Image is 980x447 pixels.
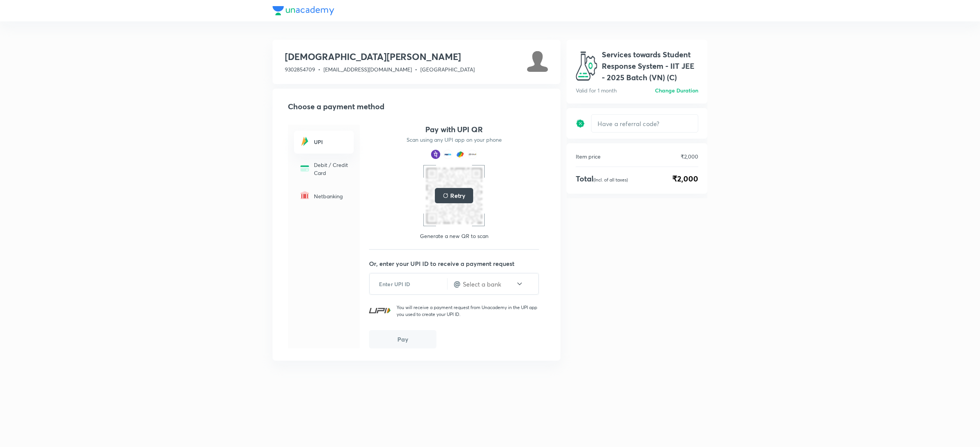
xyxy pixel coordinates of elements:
img: payment method [431,150,440,159]
span: 9302854709 [285,66,315,73]
img: - [299,135,311,147]
h1: Services towards Student Response System - IIT JEE - 2025 Batch (VN) (C) [602,49,698,83]
input: Select a bank [462,280,516,288]
h3: [DEMOGRAPHIC_DATA][PERSON_NAME] [285,50,475,63]
img: avatar [576,49,597,83]
img: - [299,189,311,201]
h4: @ [454,278,461,290]
p: Or, enter your UPI ID to receive a payment request [369,259,548,268]
span: • [415,66,417,73]
span: ₹2,000 [672,173,698,185]
button: Pay [369,330,436,348]
h6: UPI [314,138,349,146]
h6: Change Duration [655,86,698,94]
span: [EMAIL_ADDRESS][DOMAIN_NAME] [323,66,412,73]
img: payment method [443,150,452,159]
img: Avatar [527,50,548,72]
span: • [318,66,320,73]
h4: Pay with UPI QR [425,125,483,134]
p: Item price [576,152,601,160]
img: UPI [369,308,390,313]
p: Valid for 1 month [576,86,617,94]
h5: Retry [450,191,466,200]
p: (Incl. of all taxes) [593,177,628,183]
img: discount [576,119,585,128]
p: Netbanking [314,192,349,200]
p: Scan using any UPI app on your phone [407,136,502,144]
p: Debit / Credit Card [314,161,349,177]
img: payment method [468,150,477,159]
p: ₹2,000 [681,152,698,160]
p: Generate a new QR to scan [420,232,488,240]
img: payment method [456,150,465,159]
h2: Choose a payment method [288,101,548,112]
input: Have a referral code? [591,115,698,133]
img: - [299,162,311,175]
input: Enter UPI ID [370,275,447,293]
p: You will receive a payment request from Unacademy in the UPI app you used to create your UPI ID. [397,304,539,318]
span: [GEOGRAPHIC_DATA] [420,66,475,73]
h4: Total [576,173,628,185]
img: loading.. [443,193,449,199]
